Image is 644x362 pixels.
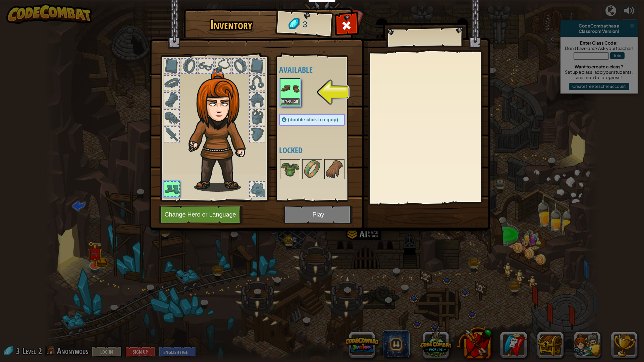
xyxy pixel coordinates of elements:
[281,160,300,179] img: portrait.png
[303,160,322,179] img: portrait.png
[185,68,258,192] img: hair_f2.png
[159,205,244,224] button: Change Hero or Language
[325,160,344,179] img: portrait.png
[279,65,358,74] h4: Available
[302,18,308,31] span: 3
[281,79,300,98] img: portrait.png
[281,98,300,105] button: Equip
[189,18,274,32] h1: Inventory
[288,117,338,122] span: (double-click to equip)
[279,146,358,155] h4: Locked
